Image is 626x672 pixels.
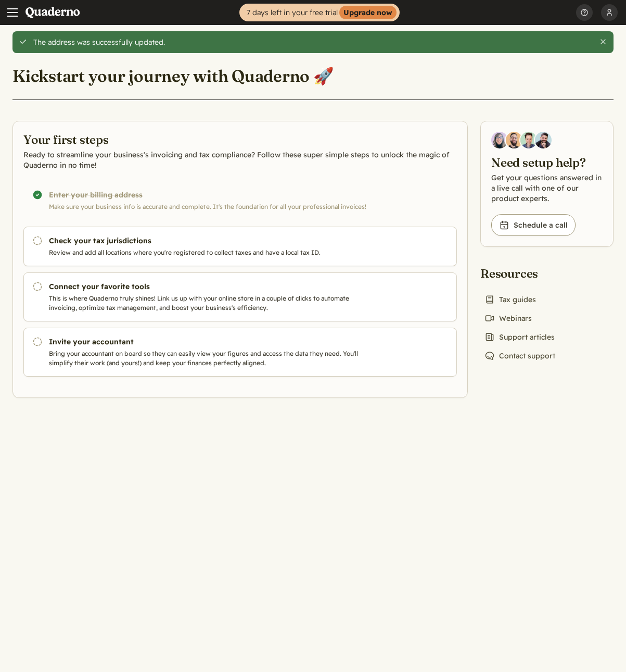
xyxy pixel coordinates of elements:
a: Connect your favorite tools This is where Quaderno truly shines! Link us up with your online stor... [23,272,457,321]
h3: Invite your accountant [49,337,378,347]
p: Bring your accountant on board so they can easily view your figures and access the data they need... [49,349,378,368]
h2: Resources [480,266,559,281]
h3: Check your tax jurisdictions [49,235,378,246]
a: 7 days left in your free trialUpgrade now [239,4,400,21]
p: Review and add all locations where you're registered to collect taxes and have a local tax ID. [49,248,378,257]
a: Support articles [480,330,559,344]
a: Webinars [480,311,536,326]
strong: Upgrade now [339,6,397,19]
div: The address was successfully updated. [33,38,591,47]
img: Diana Carrasco, Account Executive at Quaderno [491,132,508,148]
a: Tax guides [480,292,540,307]
a: Check your tax jurisdictions Review and add all locations where you're registered to collect taxe... [23,227,457,266]
button: Close this alert [599,38,607,46]
p: Get your questions answered in a live call with one of our product experts. [491,172,603,204]
img: Jairo Fumero, Account Executive at Quaderno [506,132,522,148]
h3: Connect your favorite tools [49,281,378,292]
a: Invite your accountant Bring your accountant on board so they can easily view your figures and ac... [23,328,457,377]
a: Contact support [480,349,559,363]
a: Schedule a call [491,214,576,236]
img: Ivo Oltmans, Business Developer at Quaderno [520,132,537,148]
p: This is where Quaderno truly shines! Link us up with your online store in a couple of clicks to a... [49,294,378,313]
h2: Need setup help? [491,155,603,170]
h1: Kickstart your journey with Quaderno 🚀 [12,66,334,86]
p: Ready to streamline your business's invoicing and tax compliance? Follow these super simple steps... [23,150,457,170]
img: Javier Rubio, DevRel at Quaderno [535,132,552,148]
h2: Your first steps [23,132,457,147]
